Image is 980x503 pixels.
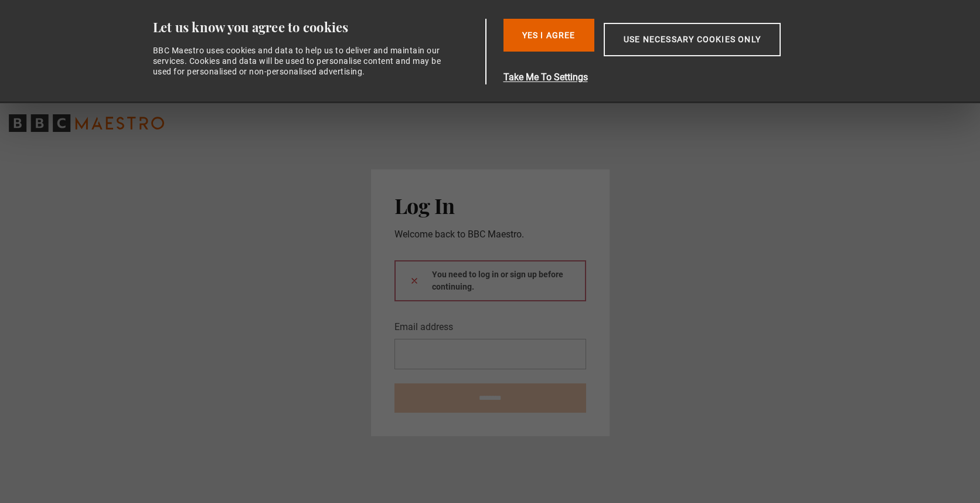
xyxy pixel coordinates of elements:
[604,23,781,56] button: Use necessary cookies only
[503,70,836,84] button: Take Me To Settings
[9,114,164,132] svg: BBC Maestro
[394,193,586,217] h2: Log In
[394,320,453,334] label: Email address
[503,19,594,52] button: Yes I Agree
[153,45,448,77] div: BBC Maestro uses cookies and data to help us to deliver and maintain our services. Cookies and da...
[153,19,481,36] div: Let us know you agree to cookies
[394,260,586,301] div: You need to log in or sign up before continuing.
[394,227,586,242] p: Welcome back to BBC Maestro.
